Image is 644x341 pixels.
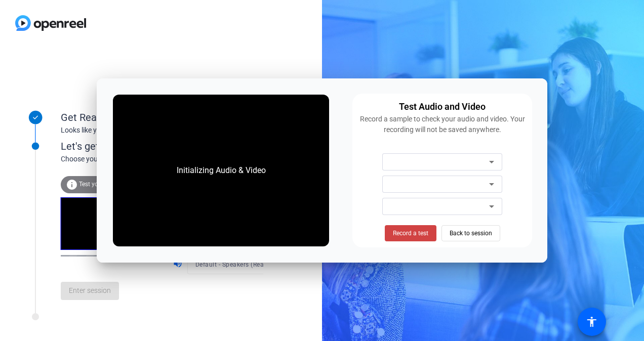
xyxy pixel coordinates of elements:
button: Record a test [385,225,436,241]
div: Let's get connected. [61,139,284,154]
div: Get Ready! [61,110,263,125]
button: Back to session [441,225,500,241]
mat-icon: volume_up [173,259,185,271]
div: Looks like you've been invited to join [61,125,263,136]
div: Test Audio and Video [399,100,486,114]
div: Initializing Audio & Video [167,154,276,187]
div: Record a sample to check your audio and video. Your recording will not be saved anywhere. [358,114,526,135]
mat-icon: accessibility [586,316,598,328]
span: Back to session [450,224,492,243]
div: Choose your settings [61,154,284,164]
mat-icon: info [66,179,78,191]
span: Test your audio and video [79,181,149,188]
span: Record a test [393,229,428,238]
